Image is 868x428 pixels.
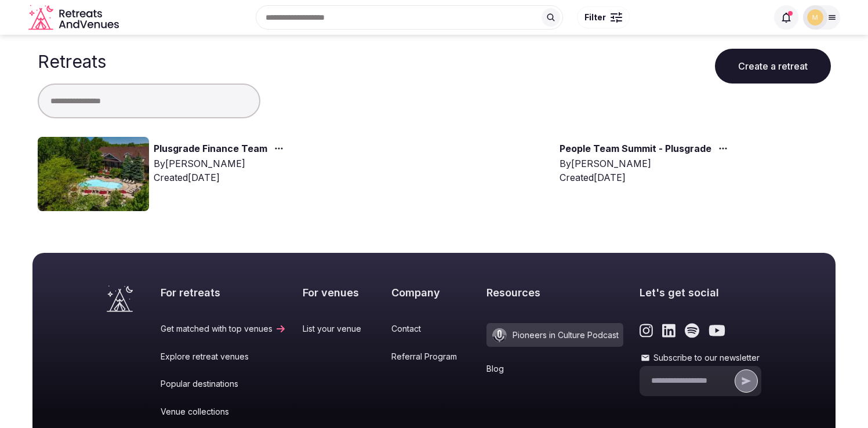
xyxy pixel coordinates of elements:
[161,378,286,390] a: Popular destinations
[154,157,288,171] div: By [PERSON_NAME]
[486,363,623,375] a: Blog
[560,171,732,184] div: Created [DATE]
[38,51,106,72] h1: Retreats
[640,352,761,364] label: Subscribe to our newsletter
[28,5,121,31] a: Visit the homepage
[560,157,732,171] div: By [PERSON_NAME]
[154,142,267,157] a: Plusgrade Finance Team
[584,12,606,23] span: Filter
[662,323,675,338] a: Link to the retreats and venues LinkedIn page
[807,9,823,26] img: mana.vakili
[640,323,653,338] a: Link to the retreats and venues Instagram page
[391,323,471,335] a: Contact
[161,406,286,418] a: Venue collections
[715,49,831,84] button: Create a retreat
[107,285,133,312] a: Visit the homepage
[303,323,375,335] a: List your venue
[486,285,623,300] h2: Resources
[161,285,286,300] h2: For retreats
[154,171,288,184] div: Created [DATE]
[577,6,630,28] button: Filter
[444,137,555,211] img: Top retreat image for the retreat: People Team Summit - Plusgrade
[391,351,471,362] a: Referral Program
[161,351,286,362] a: Explore retreat venues
[685,323,699,338] a: Link to the retreats and venues Spotify page
[303,285,375,300] h2: For venues
[38,137,149,211] img: Top retreat image for the retreat: Plusgrade Finance Team
[640,285,761,300] h2: Let's get social
[391,285,471,300] h2: Company
[560,142,711,157] a: People Team Summit - Plusgrade
[486,323,623,347] a: Pioneers in Culture Podcast
[709,323,725,338] a: Link to the retreats and venues Youtube page
[161,323,286,335] a: Get matched with top venues
[28,5,121,31] svg: Retreats and Venues company logo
